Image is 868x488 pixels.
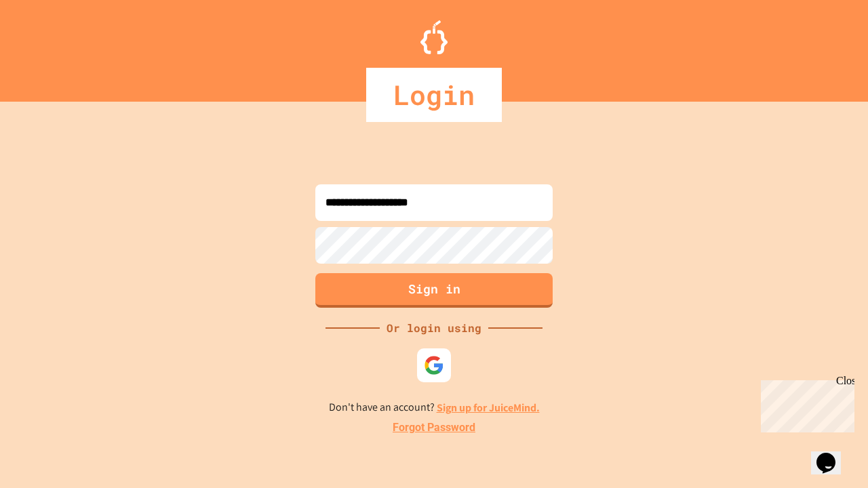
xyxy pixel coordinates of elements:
button: Sign in [315,273,553,308]
div: Login [366,68,502,122]
img: google-icon.svg [424,355,444,375]
div: Chat with us now!Close [5,5,94,86]
img: Logo.svg [420,20,448,54]
iframe: chat widget [811,434,854,474]
p: Don't have an account? [329,399,540,416]
a: Sign up for JuiceMind. [437,401,540,415]
iframe: chat widget [755,375,854,432]
a: Forgot Password [393,420,475,436]
div: Or login using [380,320,488,336]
